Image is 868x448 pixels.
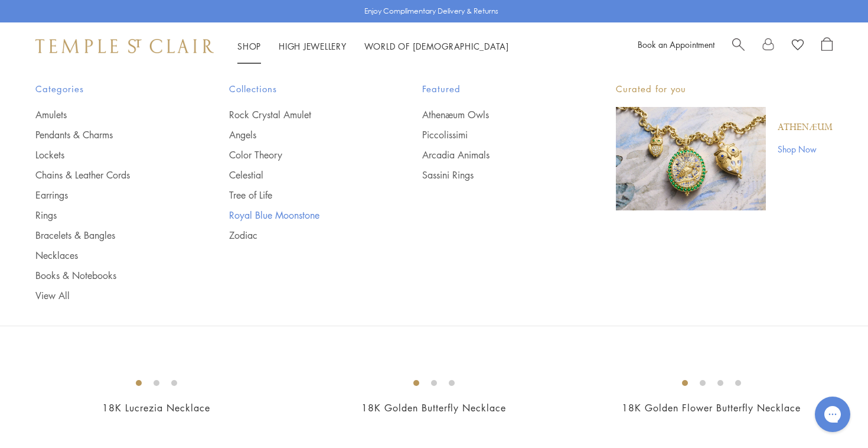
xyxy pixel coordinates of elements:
[35,249,182,262] a: Necklaces
[792,37,804,55] a: View Wishlist
[102,401,210,414] a: 18K Lucrezia Necklace
[229,209,376,222] a: Royal Blue Moonstone
[229,128,376,141] a: Angels
[35,289,182,302] a: View All
[35,189,182,202] a: Earrings
[35,168,182,181] a: Chains & Leather Cords
[35,39,214,53] img: Temple St. Clair
[35,108,182,121] a: Amulets
[237,40,261,52] a: ShopShop
[229,189,376,202] a: Tree of Life
[821,37,833,55] a: Open Shopping Bag
[237,39,509,54] nav: Main navigation
[35,148,182,161] a: Lockets
[778,142,833,155] a: Shop Now
[422,82,569,96] span: Featured
[229,168,376,181] a: Celestial
[422,148,569,161] a: Arcadia Animals
[279,40,347,52] a: High JewelleryHigh Jewellery
[361,401,506,414] a: 18K Golden Butterfly Necklace
[35,229,182,242] a: Bracelets & Bangles
[35,209,182,222] a: Rings
[732,37,745,55] a: Search
[616,82,833,96] p: Curated for you
[35,82,182,96] span: Categories
[778,121,833,134] a: Athenæum
[809,392,856,436] iframe: Gorgias live chat messenger
[364,5,498,17] p: Enjoy Complimentary Delivery & Returns
[229,148,376,161] a: Color Theory
[229,108,376,121] a: Rock Crystal Amulet
[422,108,569,121] a: Athenæum Owls
[422,168,569,181] a: Sassini Rings
[638,38,714,50] a: Book an Appointment
[622,401,801,414] a: 18K Golden Flower Butterfly Necklace
[422,128,569,141] a: Piccolissimi
[229,229,376,242] a: Zodiac
[229,82,376,96] span: Collections
[364,40,509,52] a: World of [DEMOGRAPHIC_DATA]World of [DEMOGRAPHIC_DATA]
[35,269,182,282] a: Books & Notebooks
[35,128,182,141] a: Pendants & Charms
